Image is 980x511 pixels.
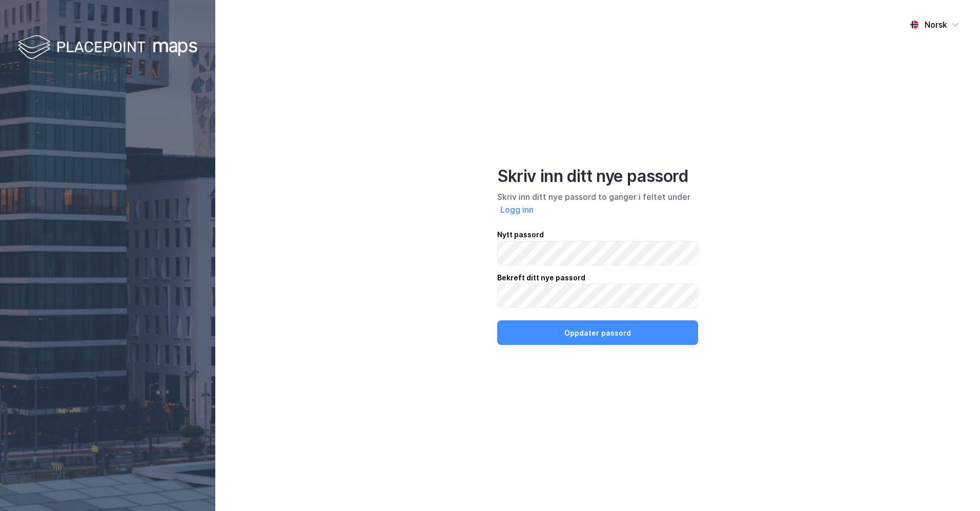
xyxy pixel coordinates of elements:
div: Skriv inn ditt nye passord to ganger i feltet under [497,191,698,216]
div: Skriv inn ditt nye passord [497,166,698,187]
div: Bekreft ditt nye passord [497,272,698,284]
button: Logg inn [497,203,537,216]
button: Oppdater passord [497,320,698,345]
img: logo-white.f07954bde2210d2a523dddb988cd2aa7.svg [18,33,197,63]
div: Norsk [925,18,947,31]
div: Nytt passord [497,229,698,241]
